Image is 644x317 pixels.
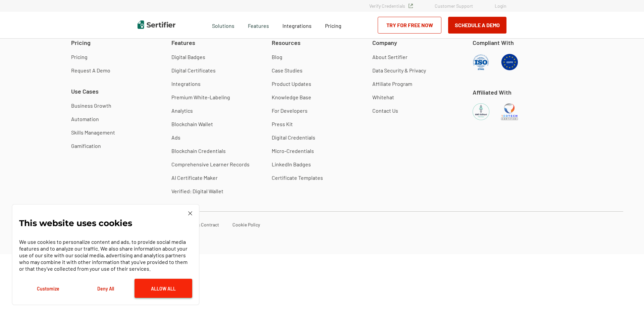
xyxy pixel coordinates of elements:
[409,4,413,8] img: Verified
[71,87,99,96] span: Use Cases
[473,39,514,47] span: Compliant With
[171,81,201,87] a: Integrations
[272,94,311,101] a: Knowledge Base
[212,21,234,29] span: Solutions
[435,3,473,9] a: Customer Support
[71,54,88,60] a: Pricing
[501,54,518,70] img: GDPR Compliant
[272,107,308,114] a: For Developers
[19,239,192,272] p: We use cookies to personalize content and ads, to provide social media features and to analyze ou...
[272,67,303,74] a: Case Studies
[501,103,518,120] img: 1EdTech Certified
[171,107,193,114] a: Analytics
[610,285,644,317] iframe: Chat Widget
[372,81,412,87] a: Affiliate Program
[232,222,260,227] a: Cookie Policy
[369,3,413,9] a: Verify Credentials
[272,134,315,141] a: Digital Credentials
[71,143,101,149] a: Gamification
[188,211,192,215] img: Cookie Popup Close
[282,22,312,29] span: Integrations
[272,161,311,168] a: LinkedIn Badges
[71,67,110,74] a: Request A Demo
[77,279,135,298] button: Deny All
[282,21,312,29] a: Integrations
[19,220,132,226] p: This website uses cookies
[135,279,192,298] button: Allow All
[71,39,91,47] span: Pricing
[473,54,489,70] img: ISO Compliant
[372,94,394,101] a: Whitehat
[473,88,512,97] span: Affiliated With
[325,21,341,29] a: Pricing
[372,39,397,47] span: Company
[448,17,506,34] button: Schedule a Demo
[171,94,230,101] a: Premium White-Labeling
[248,21,269,29] span: Features
[272,174,323,181] a: Certificate Templates
[272,54,282,60] a: Blog
[378,17,441,34] a: Try for Free Now
[473,103,489,120] img: AWS EdStart
[372,67,426,74] a: Data Security & Privacy
[272,121,293,127] a: Press Kit
[325,22,341,29] span: Pricing
[71,129,115,136] a: Skills Management
[171,134,180,141] a: Ads
[71,102,111,109] a: Business Growth
[171,54,205,60] a: Digital Badges
[272,39,301,47] span: Resources
[372,54,408,60] a: About Sertifier
[171,148,226,154] a: Blockchain Credentials
[171,39,195,47] span: Features
[71,116,99,122] a: Automation
[372,107,398,114] a: Contact Us
[171,161,250,168] a: Comprehensive Learner Records
[272,148,314,154] a: Micro-Credentials
[171,121,213,127] a: Blockchain Wallet
[272,81,311,87] a: Product Updates
[171,67,216,74] a: Digital Certificates
[171,188,223,195] a: Verified: Digital Wallet
[19,279,77,298] button: Customize
[495,3,506,9] a: Login
[138,20,175,29] img: Sertifier | Digital Credentialing Platform
[171,174,218,181] a: AI Certificate Maker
